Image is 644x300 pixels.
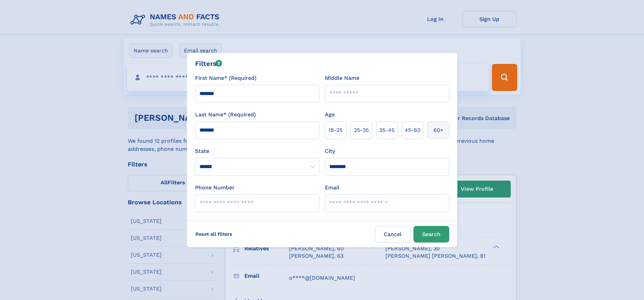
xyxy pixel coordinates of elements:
span: 60+ [433,126,444,134]
label: Last Name* (Required) [195,111,256,119]
div: Filters [195,59,222,69]
span: 35‑45 [379,126,395,134]
label: Reset all filters [191,226,237,242]
span: 45‑60 [405,126,421,134]
label: Middle Name [325,74,359,82]
span: 18‑25 [329,126,342,134]
span: 25‑35 [354,126,369,134]
label: Email [325,184,339,192]
label: Phone Number [195,184,235,192]
button: Search [413,226,449,243]
label: Age [325,111,335,119]
label: State [195,147,319,155]
label: First Name* (Required) [195,74,257,82]
label: Cancel [375,226,411,243]
label: City [325,147,335,155]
